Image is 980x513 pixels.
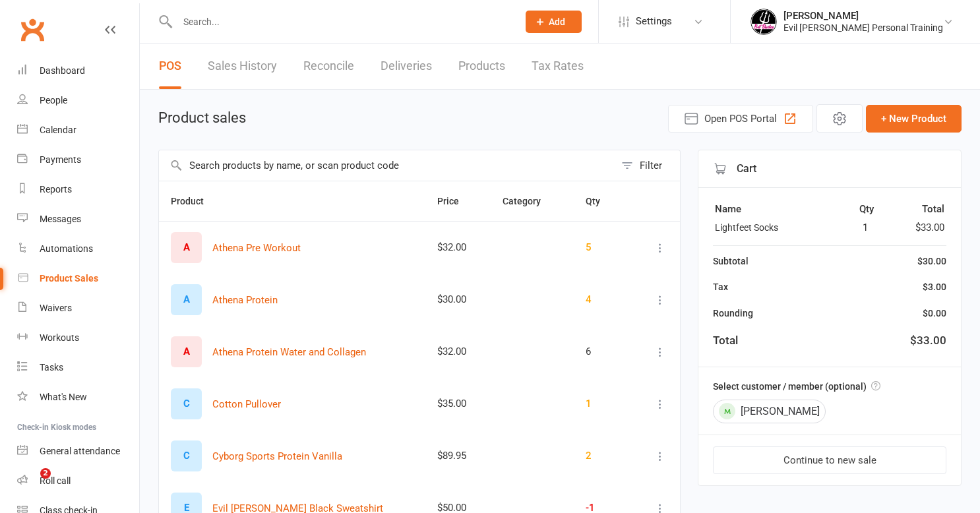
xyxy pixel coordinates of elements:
input: Search products by name, or scan product code [159,150,615,181]
span: 2 [40,468,51,479]
button: Cyborg Sports Protein Vanilla [212,448,342,464]
div: $30.00 [917,254,946,268]
span: Qty [586,196,615,206]
a: Dashboard [17,56,139,86]
a: Product Sales [17,264,139,293]
button: Continue to new sale [713,446,946,474]
button: Qty [586,193,615,209]
input: Search... [173,13,508,31]
button: Category [503,193,555,209]
div: $30.00 [437,294,479,305]
div: Set product image [171,388,202,419]
button: Athena Protein [212,292,278,308]
span: Open POS Portal [704,111,777,127]
a: Tax Rates [532,44,584,89]
a: Automations [17,234,139,264]
span: Settings [636,7,672,36]
td: Lightfeet Socks [714,219,849,236]
div: Subtotal [713,254,749,268]
div: Set product image [171,284,202,315]
div: What's New [40,392,87,402]
div: Dashboard [40,65,85,76]
button: Filter [615,150,680,181]
div: [PERSON_NAME] [713,400,826,423]
a: POS [159,44,181,89]
div: Total [713,332,738,349]
div: 5 [586,242,619,253]
div: General attendance [40,446,120,456]
a: Tasks [17,353,139,382]
span: Price [437,196,474,206]
div: [PERSON_NAME] [783,10,943,22]
div: Payments [40,154,81,165]
div: 2 [586,450,619,462]
a: Waivers [17,293,139,323]
div: Rounding [713,306,753,320]
th: Name [714,200,849,218]
div: Tasks [40,362,63,373]
a: Sales History [208,44,277,89]
button: Add [526,11,582,33]
div: 1 [586,398,619,409]
div: Calendar [40,125,77,135]
th: Qty [850,200,882,218]
div: $35.00 [437,398,479,409]
div: Reports [40,184,72,195]
a: Payments [17,145,139,175]
div: Waivers [40,303,72,313]
a: People [17,86,139,115]
button: Open POS Portal [668,105,813,133]
span: Product [171,196,218,206]
div: Roll call [40,475,71,486]
div: People [40,95,67,106]
label: Select customer / member (optional) [713,379,880,394]
div: Tax [713,280,728,294]
div: Messages [40,214,81,224]
div: Set product image [171,440,202,471]
button: Athena Protein Water and Collagen [212,344,366,360]
div: Cart [698,150,961,188]
div: Filter [640,158,662,173]
span: Category [503,196,555,206]
a: Products [458,44,505,89]
a: Deliveries [381,44,432,89]
button: Athena Pre Workout [212,240,301,256]
div: $33.00 [910,332,946,349]
a: Reports [17,175,139,204]
div: Product Sales [40,273,98,284]
td: $33.00 [884,219,945,236]
img: thumb_image1652691556.png [750,9,777,35]
span: Add [549,16,565,27]
a: Clubworx [16,13,49,46]
th: Total [884,200,945,218]
button: + New Product [866,105,962,133]
button: Product [171,193,218,209]
button: Cotton Pullover [212,396,281,412]
div: $32.00 [437,346,479,357]
a: Workouts [17,323,139,353]
div: Automations [40,243,93,254]
div: 6 [586,346,619,357]
div: $89.95 [437,450,479,462]
h1: Product sales [158,110,246,126]
iframe: Intercom live chat [13,468,45,500]
button: Price [437,193,474,209]
div: Set product image [171,336,202,367]
a: What's New [17,382,139,412]
div: $32.00 [437,242,479,253]
div: 4 [586,294,619,305]
div: $0.00 [923,306,946,320]
a: Messages [17,204,139,234]
div: Workouts [40,332,79,343]
a: Reconcile [303,44,354,89]
div: $3.00 [923,280,946,294]
div: Set product image [171,232,202,263]
a: Calendar [17,115,139,145]
div: 1 [851,220,880,235]
a: Roll call [17,466,139,496]
a: General attendance kiosk mode [17,437,139,466]
div: Evil [PERSON_NAME] Personal Training [783,22,943,34]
